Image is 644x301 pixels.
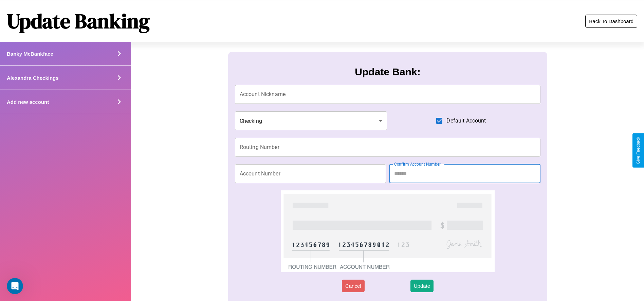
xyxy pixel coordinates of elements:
[7,51,53,57] h4: Banky McBankface
[7,278,23,294] iframe: Intercom live chat
[281,190,495,272] img: check
[342,280,365,292] button: Cancel
[355,66,420,78] h3: Update Bank:
[446,117,486,125] span: Default Account
[235,111,387,130] div: Checking
[410,280,434,292] button: Update
[7,75,59,81] h4: Alexandra Checkings
[585,15,637,28] button: Back To Dashboard
[394,161,441,167] label: Confirm Account Number
[636,137,641,164] div: Give Feedback
[7,7,150,35] h1: Update Banking
[7,99,49,105] h4: Add new account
